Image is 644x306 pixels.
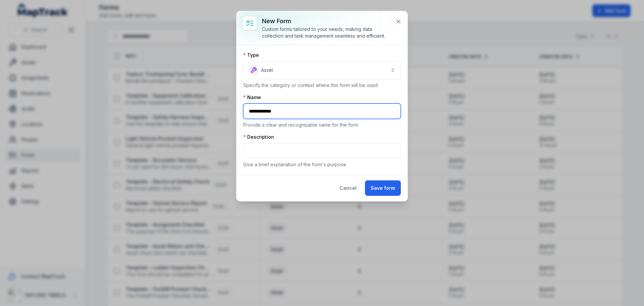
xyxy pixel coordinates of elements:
label: Type [243,52,259,58]
label: Description [243,134,274,140]
label: Name [243,94,261,101]
button: Asset [243,61,401,79]
div: Custom forms tailored to your needs, making data collection and task management seamless and effi... [262,26,390,39]
p: Specify the category or context where this form will be used [243,82,401,89]
p: Give a brief explanation of the form's purpose [243,161,401,168]
button: Cancel [334,180,362,196]
p: Provide a clear and recognisable name for the form [243,122,401,128]
button: Save form [365,180,401,196]
h3: New form [262,16,390,26]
